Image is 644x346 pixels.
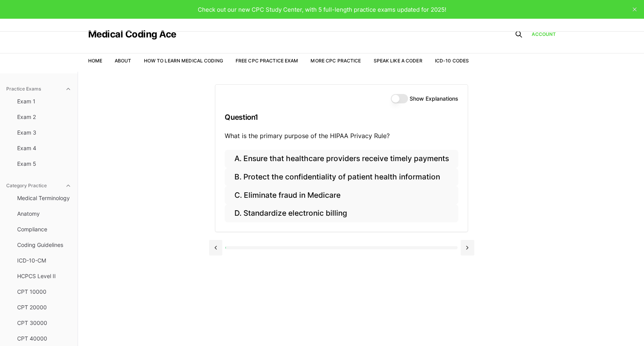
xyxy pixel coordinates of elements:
span: Exam 4 [17,144,71,152]
span: Medical Terminology [17,194,71,202]
span: Exam 2 [17,113,71,121]
button: C. Eliminate fraud in Medicare [225,186,458,204]
button: Coding Guidelines [14,239,75,251]
a: Speak Like a Coder [374,58,422,64]
span: Coding Guidelines [17,241,71,249]
span: Anatomy [17,210,71,218]
button: Medical Terminology [14,192,75,204]
button: CPT 20000 [14,301,75,314]
a: ICD-10 Codes [435,58,469,64]
button: ICD-10-CM [14,254,75,267]
button: Exam 3 [14,126,75,139]
span: CPT 20000 [17,303,71,311]
a: More CPC Practice [310,58,361,64]
button: Exam 1 [14,95,75,108]
span: CPT 10000 [17,288,71,296]
button: HCPCS Level II [14,270,75,282]
span: HCPCS Level II [17,272,71,280]
span: Exam 5 [17,160,71,168]
a: Account [532,31,556,38]
a: Free CPC Practice Exam [236,58,298,64]
button: Exam 2 [14,111,75,123]
a: About [115,58,131,64]
span: Exam 1 [17,98,71,105]
button: Exam 5 [14,158,75,170]
button: CPT 30000 [14,317,75,329]
button: Practice Exams [3,83,75,95]
button: D. Standardize electronic billing [225,204,458,223]
a: How to Learn Medical Coding [144,58,223,64]
button: CPT 10000 [14,286,75,298]
h3: Question 1 [225,106,458,129]
a: Home [88,58,102,64]
button: Exam 4 [14,142,75,154]
button: Category Practice [3,179,75,192]
span: CPT 30000 [17,319,71,327]
p: What is the primary purpose of the HIPAA Privacy Rule? [225,131,458,140]
button: Anatomy [14,208,75,220]
span: Check out our new CPC Study Center, with 5 full-length practice exams updated for 2025! [198,6,446,13]
a: Medical Coding Ace [88,30,176,39]
span: ICD-10-CM [17,257,71,264]
button: CPT 40000 [14,332,75,345]
span: CPT 40000 [17,335,71,342]
button: A. Ensure that healthcare providers receive timely payments [225,150,458,168]
button: B. Protect the confidentiality of patient health information [225,168,458,186]
label: Show Explanations [410,96,458,101]
button: close [628,3,641,16]
button: Compliance [14,223,75,236]
span: Exam 3 [17,129,71,137]
span: Compliance [17,225,71,233]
